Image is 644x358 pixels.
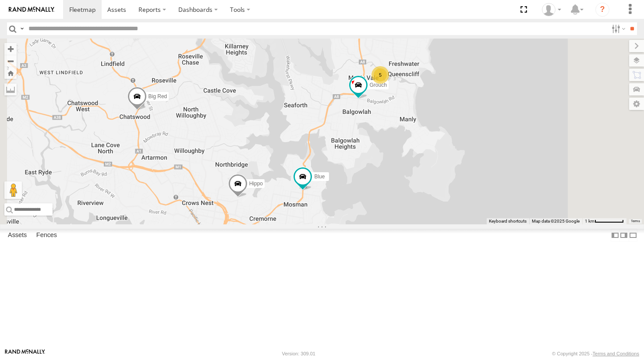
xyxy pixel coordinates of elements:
[593,351,639,356] a: Terms and Conditions
[611,229,619,241] label: Dock Summary Table to the Left
[532,219,580,223] span: Map data ©2025 Google
[619,229,628,241] label: Dock Summary Table to the Right
[608,22,627,35] label: Search Filter Options
[4,67,17,79] button: Zoom Home
[582,218,626,224] button: Map scale: 1 km per 63 pixels
[552,351,639,356] div: © Copyright 2025 -
[4,55,17,67] button: Zoom out
[595,3,609,17] i: ?
[314,174,325,180] span: Blue
[629,229,637,241] label: Hide Summary Table
[4,181,22,199] button: Drag Pegman onto the map to open Street View
[585,219,594,223] span: 1 km
[18,22,25,35] label: Search Query
[4,229,31,241] label: Assets
[631,220,640,223] a: Terms (opens in new tab)
[9,7,54,13] img: rand-logo.svg
[282,351,315,356] div: Version: 309.01
[489,218,527,224] button: Keyboard shortcuts
[539,3,564,16] div: myBins Admin
[629,98,644,110] label: Map Settings
[370,82,387,88] span: Grouch
[32,229,61,241] label: Fences
[4,43,17,55] button: Zoom in
[4,83,17,96] label: Measure
[249,181,263,187] span: Hippo
[149,93,167,99] span: Big Red
[5,349,45,358] a: Visit our Website
[372,66,389,84] div: 5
